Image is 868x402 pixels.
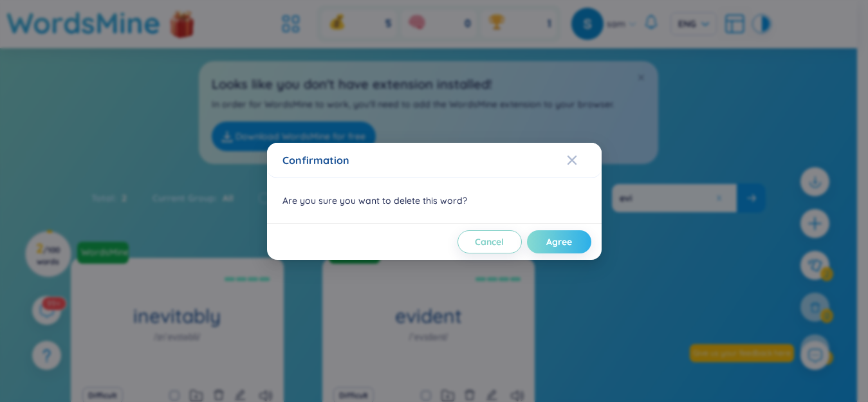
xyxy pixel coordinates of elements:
[457,230,522,253] button: Cancel
[475,235,504,248] span: Cancel
[282,153,586,167] div: Confirmation
[267,178,602,223] div: Are you sure you want to delete this word?
[567,143,602,178] button: Close
[527,230,591,253] button: Agree
[546,235,572,248] span: Agree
